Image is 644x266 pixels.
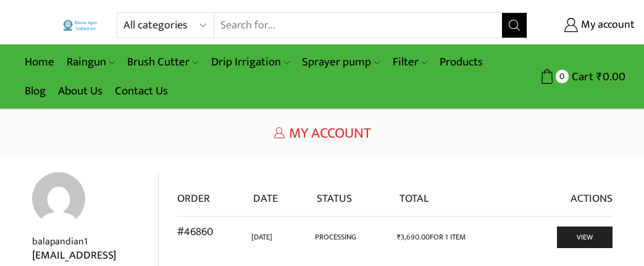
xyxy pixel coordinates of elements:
[502,13,527,38] button: Search button
[177,223,213,241] a: View order number 46860
[556,70,569,83] span: 0
[52,77,109,106] a: About Us
[121,48,204,77] a: Brush Cutter
[399,189,429,208] span: Total
[177,189,210,208] span: Order
[289,121,371,146] span: My Account
[397,231,401,244] span: ₹
[571,189,613,208] span: Actions
[557,227,613,248] a: View order 46860
[317,189,352,208] span: Status
[391,217,517,256] td: for 1 item
[296,48,386,77] a: Sprayer pump
[251,231,272,244] time: [DATE]
[205,48,296,77] a: Drip Irrigation
[19,77,52,106] a: Blog
[19,48,61,77] a: Home
[433,48,489,77] a: Products
[546,14,635,36] a: My account
[578,17,635,33] span: My account
[214,13,502,38] input: Search for...
[540,65,625,88] a: 0 Cart ₹0.00
[569,69,593,85] span: Cart
[253,189,278,208] span: Date
[32,235,158,249] div: balapandian1
[109,77,174,106] a: Contact Us
[596,67,625,86] bdi: 0.00
[309,217,391,256] td: Processing
[61,48,121,77] a: Raingun
[596,67,603,86] span: ₹
[387,48,433,77] a: Filter
[397,231,430,244] span: 3,690.00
